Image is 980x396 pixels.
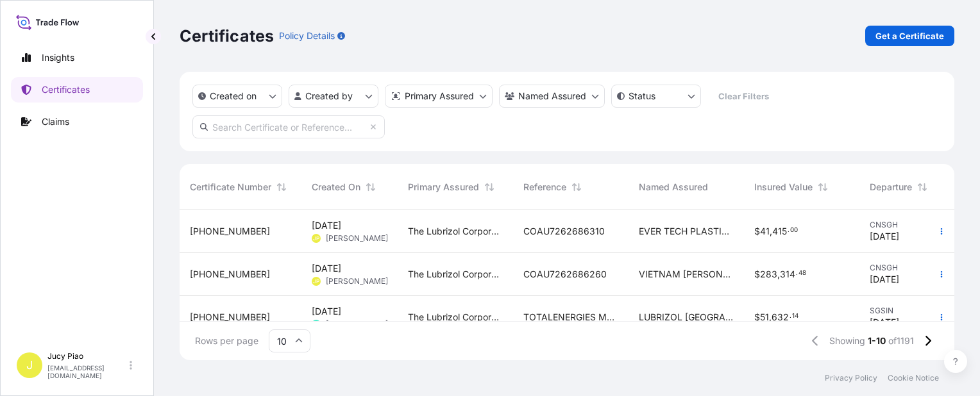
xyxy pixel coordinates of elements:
[42,83,90,96] p: Certificates
[289,85,378,108] button: createdBy Filter options
[190,311,270,324] span: [PHONE_NUMBER]
[42,115,69,128] p: Claims
[385,85,493,108] button: distributor Filter options
[523,181,566,194] span: Reference
[888,334,914,347] span: of 1191
[754,313,760,322] span: $
[326,233,388,243] span: [PERSON_NAME]
[482,179,497,195] button: Sort
[408,225,503,238] span: The Lubrizol Corporation
[760,227,770,236] span: 41
[718,90,769,103] p: Clear Filters
[523,311,618,324] span: TOTALENERGIES MARKETING VIETNAM COMPANY LIMITED
[11,109,143,135] a: Claims
[772,313,789,322] span: 632
[870,263,945,273] span: CNSGH
[870,273,899,286] span: [DATE]
[868,334,886,347] span: 1-10
[42,51,74,64] p: Insights
[888,373,939,383] a: Cookie Notice
[870,306,945,316] span: SGSIN
[312,262,341,275] span: [DATE]
[11,77,143,103] a: Certificates
[790,314,791,318] span: .
[305,90,353,103] p: Created by
[772,227,787,236] span: 415
[870,181,912,194] span: Departure
[796,271,798,276] span: .
[875,29,944,42] p: Get a Certificate
[829,334,865,347] span: Showing
[754,270,760,279] span: $
[760,270,777,279] span: 283
[408,311,503,324] span: The Lubrizol Corporation
[326,319,388,329] span: [PERSON_NAME]
[569,179,584,195] button: Sort
[408,268,503,281] span: The Lubrizol Corporation
[707,86,779,106] button: Clear Filters
[405,90,474,103] p: Primary Assured
[770,227,772,236] span: ,
[870,230,899,243] span: [DATE]
[865,26,954,46] a: Get a Certificate
[870,316,899,329] span: [DATE]
[792,314,798,318] span: 14
[180,26,274,46] p: Certificates
[523,225,605,238] span: COAU7262686310
[192,85,282,108] button: createdOn Filter options
[760,313,769,322] span: 51
[274,179,289,195] button: Sort
[26,359,33,372] span: J
[790,228,798,233] span: 00
[312,219,341,232] span: [DATE]
[190,268,270,281] span: [PHONE_NUMBER]
[190,225,270,238] span: [PHONE_NUMBER]
[192,115,385,138] input: Search Certificate or Reference...
[769,313,772,322] span: ,
[312,305,341,318] span: [DATE]
[363,179,378,195] button: Sort
[408,181,479,194] span: Primary Assured
[190,181,271,194] span: Certificate Number
[639,181,708,194] span: Named Assured
[611,85,701,108] button: certificateStatus Filter options
[518,90,586,103] p: Named Assured
[870,220,945,230] span: CNSGH
[326,276,388,286] span: [PERSON_NAME]
[47,351,127,361] p: Jucy Piao
[499,85,605,108] button: cargoOwner Filter options
[777,270,780,279] span: ,
[279,29,335,42] p: Policy Details
[915,179,930,195] button: Sort
[629,90,655,103] p: Status
[523,268,607,281] span: COAU7262686260
[313,275,319,288] span: JP
[47,364,127,379] p: [EMAIL_ADDRESS][DOMAIN_NAME]
[639,225,734,238] span: EVER TECH PLASTIC VIETNAM CO.,LTD
[754,181,813,194] span: Insured Value
[313,232,319,245] span: JP
[780,270,795,279] span: 314
[815,179,831,195] button: Sort
[312,181,360,194] span: Created On
[754,227,760,236] span: $
[798,271,806,276] span: 48
[195,334,258,347] span: Rows per page
[639,268,734,281] span: VIETNAM [PERSON_NAME] ORIENT CO. LTD.
[11,45,143,70] a: Insights
[788,228,790,233] span: .
[210,90,257,103] p: Created on
[825,373,877,383] a: Privacy Policy
[639,311,734,324] span: LUBRIZOL [GEOGRAPHIC_DATA] (PTE) LTD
